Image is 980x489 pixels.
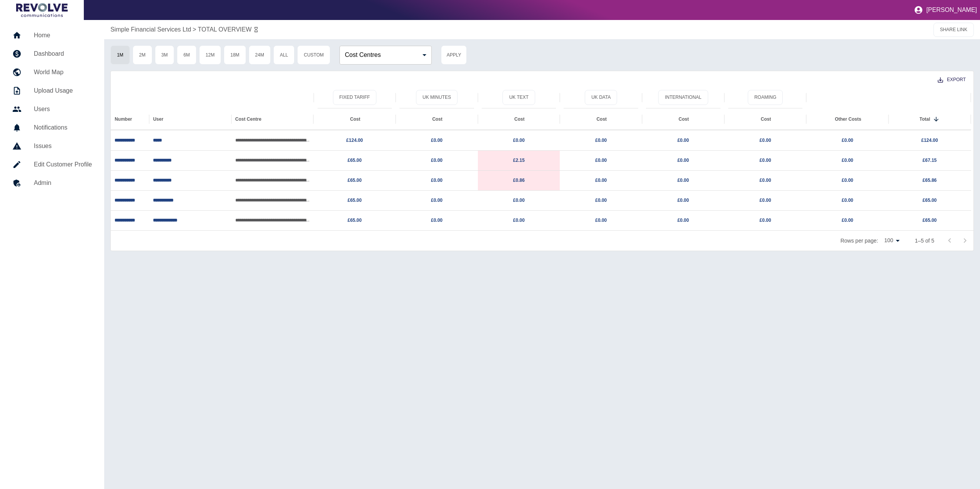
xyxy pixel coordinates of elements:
[923,218,937,223] a: £65.00
[513,178,525,183] a: £0.86
[595,218,607,223] a: £0.00
[931,114,942,125] button: Sort
[441,45,467,65] button: Apply
[881,235,902,246] div: 100
[431,178,443,183] a: £0.00
[677,218,689,223] a: £0.00
[431,218,443,223] a: £0.00
[224,45,246,65] button: 18M
[16,3,68,17] img: Logo
[346,138,363,143] a: £124.00
[235,116,261,122] div: Cost Centre
[432,116,443,122] div: Cost
[348,198,362,203] a: £65.00
[932,73,972,87] button: Export
[153,116,163,122] div: User
[595,178,607,183] a: £0.00
[513,218,525,223] a: £0.00
[596,116,607,122] div: Cost
[842,218,853,223] a: £0.00
[431,138,443,143] a: £0.00
[348,178,362,183] a: £65.00
[333,90,377,105] button: Fixed Tariff
[842,138,853,143] a: £0.00
[677,178,689,183] a: £0.00
[273,45,294,65] button: All
[431,158,443,163] a: £0.00
[34,178,92,188] h5: Admin
[249,45,271,65] button: 24M
[760,138,771,143] a: £0.00
[6,81,98,100] a: Upload Usage
[513,198,525,203] a: £0.00
[34,105,92,114] h5: Users
[923,158,937,163] a: £67.15
[677,158,689,163] a: £0.00
[920,116,930,122] div: Total
[155,45,175,65] button: 3M
[748,90,783,105] button: Roaming
[177,45,196,65] button: 6M
[6,118,98,137] a: Notifications
[6,137,98,155] a: Issues
[915,237,934,244] p: 1–5 of 5
[6,155,98,174] a: Edit Customer Profile
[6,100,98,118] a: Users
[761,116,771,122] div: Cost
[921,138,938,143] a: £124.00
[6,63,98,81] a: World Map
[513,138,525,143] a: £0.00
[658,90,708,105] button: International
[348,218,362,223] a: £65.00
[416,90,458,105] button: UK Minutes
[514,116,525,122] div: Cost
[677,198,689,203] a: £0.00
[513,158,525,163] a: £2.15
[6,26,98,45] a: Home
[297,45,330,65] button: Custom
[595,198,607,203] a: £0.00
[923,178,937,183] a: £65.86
[835,116,861,122] div: Other Costs
[34,123,92,132] h5: Notifications
[199,45,221,65] button: 12M
[760,198,771,203] a: £0.00
[348,158,362,163] a: £65.00
[34,160,92,169] h5: Edit Customer Profile
[840,237,878,244] p: Rows per page:
[502,90,535,105] button: UK Text
[6,174,98,192] a: Admin
[760,218,771,223] a: £0.00
[133,45,152,65] button: 2M
[926,7,977,13] p: [PERSON_NAME]
[760,158,771,163] a: £0.00
[595,138,607,143] a: £0.00
[34,31,92,40] h5: Home
[679,116,689,122] div: Cost
[6,45,98,63] a: Dashboard
[760,178,771,183] a: £0.00
[34,86,92,95] h5: Upload Usage
[34,68,92,77] h5: World Map
[193,25,196,34] p: >
[110,25,191,34] a: Simple Financial Services Ltd
[34,141,92,151] h5: Issues
[842,178,853,183] a: £0.00
[350,116,360,122] div: Cost
[585,90,617,105] button: UK Data
[595,158,607,163] a: £0.00
[842,158,853,163] a: £0.00
[911,2,980,18] button: [PERSON_NAME]
[933,23,974,37] button: SHARE LINK
[923,198,937,203] a: £65.00
[115,116,132,122] div: Number
[110,45,130,65] button: 1M
[34,49,92,58] h5: Dashboard
[842,198,853,203] a: £0.00
[431,198,443,203] a: £0.00
[677,138,689,143] a: £0.00
[198,25,251,34] a: TOTAL OVERVIEW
